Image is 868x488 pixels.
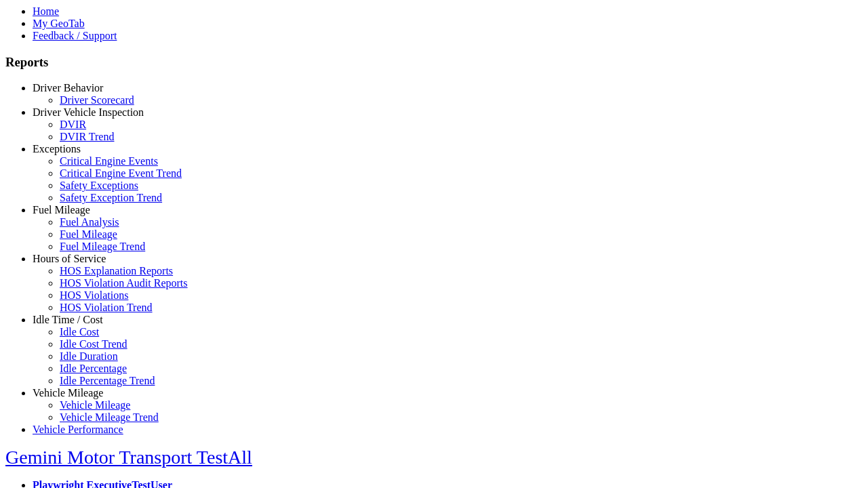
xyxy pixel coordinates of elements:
a: Idle Percentage [60,363,127,374]
a: Idle Percentage Trend [60,375,155,386]
a: Idle Time / Cost [33,314,103,325]
a: Driver Behavior [33,82,103,94]
a: Feedback / Support [33,30,117,41]
a: Hours of Service [33,253,106,264]
a: Idle Cost [60,326,99,338]
a: Fuel Analysis [60,216,119,228]
a: Safety Exceptions [60,180,138,191]
a: HOS Violation Audit Reports [60,277,188,289]
a: Fuel Mileage [33,204,90,216]
a: DVIR [60,119,86,130]
a: Driver Vehicle Inspection [33,106,144,118]
a: Vehicle Mileage [33,387,103,399]
a: HOS Explanation Reports [60,265,173,277]
a: Vehicle Performance [33,424,123,435]
a: My GeoTab [33,18,85,29]
a: Driver Scorecard [60,94,134,106]
a: Idle Duration [60,350,118,362]
h3: Reports [5,55,863,70]
a: Idle Cost Trend [60,338,127,350]
a: Fuel Mileage Trend [60,241,145,252]
a: Gemini Motor Transport TestAll [5,447,252,468]
a: Critical Engine Events [60,155,158,167]
a: Fuel Mileage [60,228,117,240]
a: Exceptions [33,143,81,155]
a: Vehicle Mileage Trend [60,411,159,423]
a: HOS Violation Trend [60,302,153,313]
a: Safety Exception Trend [60,192,162,203]
a: HOS Violations [60,289,128,301]
a: Home [33,5,59,17]
a: Vehicle Mileage [60,399,130,411]
a: DVIR Trend [60,131,114,142]
a: Critical Engine Event Trend [60,167,182,179]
